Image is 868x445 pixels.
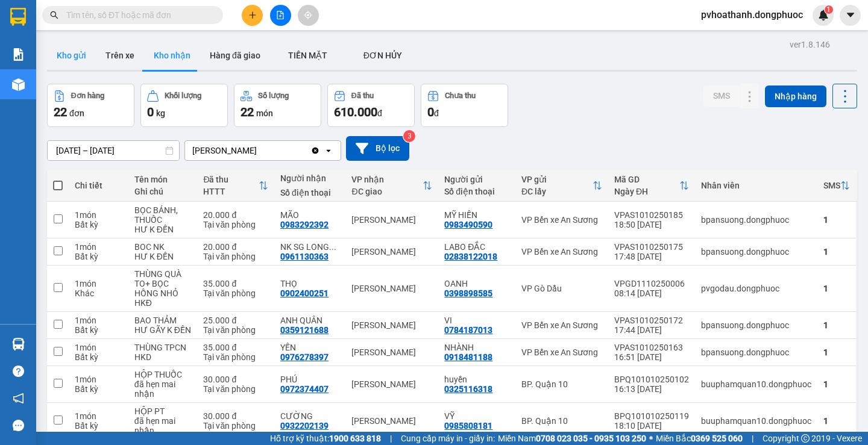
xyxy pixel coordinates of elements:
input: Select a date range. [48,141,179,160]
div: huyền [444,375,509,384]
div: 0972374407 [280,384,329,394]
img: warehouse-icon [12,78,25,91]
div: Bất kỳ [75,252,122,261]
sup: 3 [403,130,415,142]
div: bpansuong.dongphuoc [701,347,811,357]
input: Tìm tên, số ĐT hoặc mã đơn [66,8,209,22]
strong: 1900 633 818 [329,434,381,443]
span: đơn [69,108,84,118]
div: BPQ101010250102 [614,375,689,384]
div: Chưa thu [445,92,476,100]
div: bpansuong.dongphuoc [701,247,811,257]
th: Toggle SortBy [608,170,695,202]
div: Số điện thoại [444,187,509,196]
div: [PERSON_NAME] [351,347,432,357]
div: ĐC giao [351,187,423,196]
div: 30.000 đ [203,411,268,421]
div: BỌC BÁNH, THUỐC [134,205,192,225]
div: Khối lượng [165,92,201,100]
div: Đơn hàng [71,92,104,100]
div: 1 món [75,343,122,352]
div: 35.000 đ [203,279,268,288]
th: Toggle SortBy [817,170,856,202]
div: 17:48 [DATE] [614,252,689,261]
div: 0932202139 [280,421,329,431]
div: 18:10 [DATE] [614,421,689,431]
div: HỘP THUỐC [134,370,192,379]
span: ... [329,242,336,252]
div: 0983292392 [280,220,329,229]
span: | [390,432,392,445]
div: 20.000 đ [203,210,268,220]
div: Người gửi [444,175,509,184]
button: plus [242,5,263,26]
span: pvhoathanh.dongphuoc [691,7,813,22]
strong: 0708 023 035 - 0935 103 250 [536,434,646,443]
div: ĐC lấy [521,187,593,196]
img: logo-vxr [10,8,26,26]
div: Mã GD [614,175,679,184]
th: Toggle SortBy [345,170,438,202]
div: Bất kỳ [75,352,122,362]
div: 0325116318 [444,384,492,394]
div: VI [444,316,509,325]
div: 1 [823,347,850,357]
div: THÙNG QUÀ TO+ BỌC HỒNG NHỎ [134,269,192,298]
div: 18:50 [DATE] [614,220,689,229]
span: 1 [826,5,831,14]
div: OANH [444,279,509,288]
div: Đã thu [351,92,374,100]
span: Cung cấp máy in - giấy in: [401,432,495,445]
span: aim [304,11,312,19]
div: 16:13 [DATE] [614,384,689,394]
span: copyright [801,434,810,443]
div: 0976278397 [280,352,329,362]
svg: open [324,146,333,155]
div: VPAS1010250175 [614,242,689,252]
div: HƯ K ĐỀN [134,252,192,261]
div: Bất kỳ [75,421,122,431]
div: MÃO [280,210,339,220]
span: 0 [147,105,154,119]
span: | [752,432,753,445]
div: 30.000 đ [203,375,268,384]
div: Bất kỳ [75,325,122,335]
div: 0961130363 [280,252,329,261]
span: Miền Bắc [656,432,743,445]
div: 17:44 [DATE] [614,325,689,335]
img: logo [4,7,58,60]
div: bpansuong.dongphuoc [701,320,811,330]
button: caret-down [840,5,861,26]
div: 16:51 [DATE] [614,352,689,362]
span: In ngày: [4,87,74,95]
div: VP Bến xe An Sương [521,247,602,257]
div: PHÚ [280,375,339,384]
div: CƯỜNG [280,411,339,421]
div: 1 [823,247,850,257]
th: Toggle SortBy [197,170,274,202]
span: search [50,11,58,19]
div: ANH QUÂN [280,316,339,325]
div: pvgodau.dongphuoc [701,284,811,293]
div: VPAS1010250172 [614,316,689,325]
div: VPAS1010250163 [614,343,689,352]
div: [PERSON_NAME] [351,284,432,293]
span: notification [13,393,24,404]
div: THÙNG TPCN [134,343,192,352]
div: 0918481188 [444,352,492,362]
div: Ngày ĐH [614,187,679,196]
div: VP Gò Dầu [521,284,602,293]
div: 1 [823,215,850,225]
div: Tại văn phòng [203,252,268,261]
div: 0902400251 [280,288,329,298]
div: BPQ101010250119 [614,411,689,421]
input: Selected Hòa Thành. [258,145,259,157]
div: 25.000 đ [203,316,268,325]
div: buuphamquan10.dongphuoc [701,379,811,389]
span: ----------------------------------------- [33,65,148,75]
button: Đã thu610.000đ [327,84,415,127]
button: SMS [703,85,740,107]
svg: Clear value [310,146,320,155]
span: kg [156,108,165,118]
span: HT1110250019 [60,76,116,86]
